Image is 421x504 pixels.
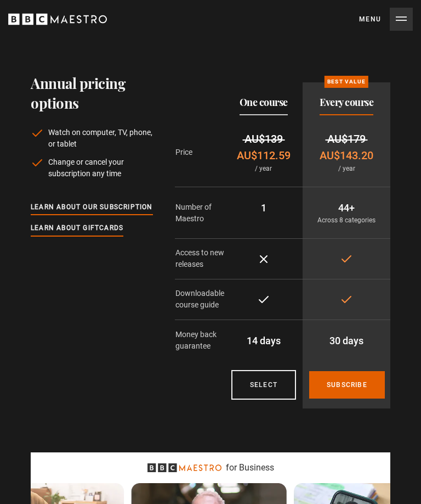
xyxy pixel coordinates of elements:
span: AU$139 [244,132,283,145]
svg: BBC Maestro [8,11,107,27]
li: Change or cancel your subscription any time [31,156,157,180]
h2: Every course [320,96,373,109]
p: Number of Maestro [175,201,224,225]
a: Learn about our subscription [31,201,153,214]
p: 30 days [311,333,382,348]
span: AU$112.59 [237,149,291,162]
p: / year [234,164,294,173]
p: Access to new releases [175,247,224,270]
p: Price [175,147,224,158]
p: Money back guarantee [175,329,224,352]
p: 44+ [311,200,382,215]
p: Downloadable course guide [175,288,224,311]
span: AU$179 [327,132,366,145]
li: Watch on computer, TV, phone, or tablet [31,127,157,150]
svg: BBC Maestro [147,463,221,472]
a: Courses [231,370,296,400]
p: 1 [234,200,294,215]
h2: One course [240,96,288,109]
span: AU$143.20 [320,149,373,162]
p: Best value [325,76,368,88]
p: / year [311,164,382,173]
p: Across 8 categories [311,215,382,225]
h1: Annual pricing options [31,74,157,114]
p: for Business [226,461,274,474]
a: Learn about giftcards [31,222,123,234]
a: Subscribe [309,371,385,399]
p: 14 days [234,333,294,348]
button: Toggle navigation [359,8,413,31]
